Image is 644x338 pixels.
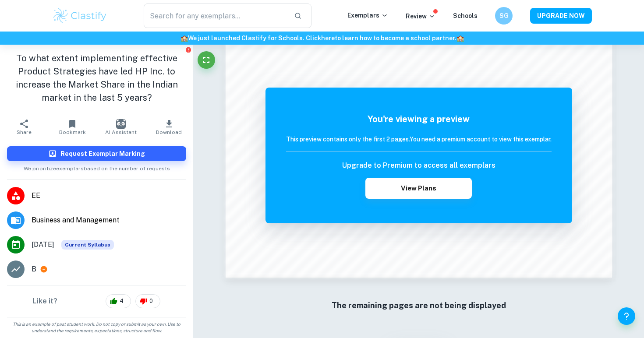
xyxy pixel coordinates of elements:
[116,119,126,129] img: AI Assistant
[198,51,215,69] button: Fullscreen
[2,33,642,43] h6: We just launched Clastify for Schools. Click to learn how to become a school partner.
[59,129,86,135] span: Bookmark
[32,239,54,250] span: [DATE]
[342,160,495,171] h6: Upgrade to Premium to access all exemplars
[180,35,188,42] span: 🏫
[144,4,287,28] input: Search for any exemplars...
[406,11,435,21] p: Review
[48,115,96,139] button: Bookmark
[17,129,32,135] span: Share
[286,134,552,144] h6: This preview contains only the first 2 pages. You need a premium account to view this exemplar.
[145,297,158,306] span: 0
[7,52,186,104] h1: To what extent implementing effective Product Strategies have led HP Inc. to increase the Market ...
[60,149,145,158] h6: Request Exemplar Marking
[32,264,36,275] p: B
[61,240,114,250] div: This exemplar is based on the current syllabus. Feel free to refer to it for inspiration/ideas wh...
[456,35,464,42] span: 🏫
[156,129,182,135] span: Download
[243,299,594,312] h6: The remaining pages are not being displayed
[115,297,128,306] span: 4
[145,115,193,139] button: Download
[453,12,478,19] a: Schools
[618,307,635,325] button: Help and Feedback
[52,7,108,25] img: Clastify logo
[97,115,145,139] button: AI Assistant
[530,8,592,24] button: UPGRADE NOW
[32,190,186,201] span: EE
[33,296,57,306] h6: Like it?
[495,7,513,25] button: SG
[321,35,335,42] a: here
[32,215,186,225] span: Business and Management
[4,321,190,334] span: This is an example of past student work. Do not copy or submit as your own. Use to understand the...
[365,178,471,199] button: View Plans
[499,11,509,21] h6: SG
[61,240,114,250] span: Current Syllabus
[185,46,191,53] button: Report issue
[7,146,186,161] button: Request Exemplar Marking
[347,11,388,20] p: Exemplars
[24,161,170,173] span: We prioritize exemplars based on the number of requests
[105,129,137,135] span: AI Assistant
[286,113,552,126] h5: You're viewing a preview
